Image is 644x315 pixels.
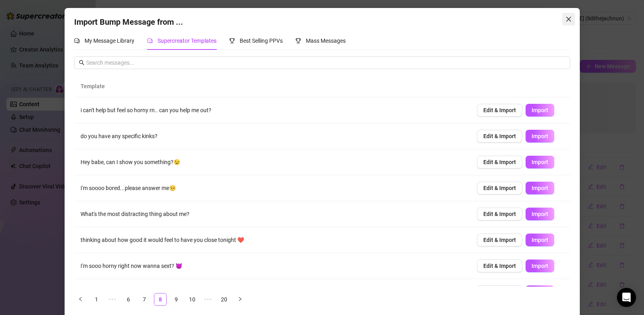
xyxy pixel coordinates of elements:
[154,293,167,306] li: 8
[562,13,575,26] button: Close
[483,263,516,269] span: Edit & Import
[477,130,522,143] button: Edit & Import
[78,297,83,301] span: left
[477,104,522,117] button: Edit & Import
[477,182,522,194] button: Edit & Import
[74,279,471,305] td: squirt or anal?
[477,260,522,272] button: Edit & Import
[91,293,102,305] a: 1
[526,234,554,246] button: Import
[202,293,215,306] span: •••
[526,156,554,168] button: Import
[477,156,522,168] button: Edit & Import
[526,285,554,298] button: Import
[74,17,183,27] span: Import Bump Message from ...
[240,38,283,44] span: Best Selling PPVs
[154,293,166,305] a: 8
[218,293,230,305] a: 20
[122,293,135,306] li: 6
[74,38,80,44] span: comment
[532,159,548,165] span: Import
[74,123,471,149] td: do you have any specific kinks?
[74,175,471,201] td: I'm soooo bored...please answer me🥺
[295,38,301,44] span: trophy
[79,60,85,65] span: search
[158,38,217,44] span: Supercreator Templates
[234,293,246,306] li: Next Page
[186,293,198,305] a: 10
[483,133,516,139] span: Edit & Import
[122,293,134,305] a: 6
[234,293,246,306] button: right
[483,185,516,191] span: Edit & Import
[218,293,230,306] li: 20
[483,237,516,243] span: Edit & Import
[477,208,522,220] button: Edit & Import
[138,293,151,306] li: 7
[170,293,182,305] a: 9
[147,38,153,44] span: comment
[74,253,471,279] td: I'm sooo horny right now wanna sext? 😈
[477,285,522,298] button: Edit & Import
[86,58,565,67] input: Search messages...
[74,75,465,97] th: Template
[483,211,516,217] span: Edit & Import
[565,16,572,22] span: close
[532,211,548,217] span: Import
[483,107,516,113] span: Edit & Import
[532,237,548,243] span: Import
[306,38,346,44] span: Mass Messages
[74,227,471,253] td: thinking about how good it would feel to have you close tonight ❤️
[138,293,150,305] a: 7
[74,293,87,306] button: left
[106,293,119,306] li: Previous 5 Pages
[74,149,471,175] td: Hey babe, can I show you something?😉
[526,208,554,220] button: Import
[170,293,183,306] li: 9
[74,293,87,306] li: Previous Page
[617,288,636,307] div: Open Intercom Messenger
[526,260,554,272] button: Import
[85,38,134,44] span: My Message Library
[238,297,242,301] span: right
[532,185,548,191] span: Import
[532,107,548,113] span: Import
[186,293,199,306] li: 10
[106,293,119,306] span: •••
[532,133,548,139] span: Import
[90,293,103,306] li: 1
[477,234,522,246] button: Edit & Import
[74,97,471,123] td: i can't help but feel so horny rn.. can you help me out?
[526,130,554,143] button: Import
[526,182,554,194] button: Import
[74,201,471,227] td: What's the most distracting thing about me?
[562,16,575,22] span: Close
[532,263,548,269] span: Import
[483,159,516,165] span: Edit & Import
[229,38,235,44] span: trophy
[526,104,554,117] button: Import
[202,293,215,306] li: Next 5 Pages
